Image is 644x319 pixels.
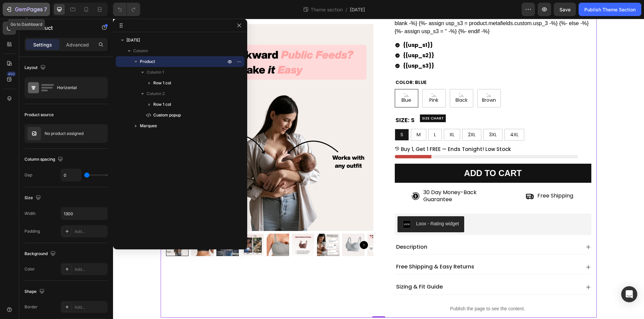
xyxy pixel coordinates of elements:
[290,33,321,41] strong: {{usp_s2}}
[24,287,46,296] div: Shape
[303,202,346,209] div: Loox - Rating widget
[24,193,42,203] div: Size
[304,112,308,119] span: M
[153,80,171,86] span: Row 1 col
[61,169,81,181] input: Auto
[336,112,341,119] span: XL
[24,266,35,272] div: Color
[247,222,255,230] button: Carousel Next Arrow
[310,170,391,184] p: 30 Day Money-Back Guarantee
[283,225,314,232] p: Description
[584,6,636,13] div: Publish Theme Section
[24,211,36,217] div: Width
[113,19,644,319] iframe: Design area
[579,3,641,16] button: Publish Theme Section
[290,22,320,30] strong: {{usp_s1}}
[6,71,16,77] div: 450
[24,172,32,178] div: Gap
[45,131,84,136] p: No product assigned
[61,208,107,220] input: Auto
[559,7,571,12] span: Save
[283,265,330,272] p: Sizing & Fit Guide
[266,287,484,294] p: Publish the page to see the content.
[74,266,106,272] div: Add...
[321,112,323,119] span: L
[355,112,363,119] span: 2XL
[44,5,47,13] p: 7
[33,24,90,32] p: Product
[24,112,54,118] div: Product source
[153,101,171,108] span: Row 1 col
[341,78,356,84] span: Black
[397,112,406,119] span: 4XL
[74,229,106,235] div: Add...
[24,155,64,164] div: Column spacing
[140,58,155,65] span: Product
[307,96,333,104] button: <p>SIZE CHART</p>
[290,43,321,51] strong: {{usp_s3}}
[283,245,361,252] p: Free Shipping & Easy Returns
[309,96,331,103] p: SIZE CHART
[345,6,347,13] span: /
[282,145,478,164] button: ADD TO CART
[24,249,57,258] div: Background
[3,3,50,16] button: 7
[368,78,384,84] span: Brown
[153,112,181,118] span: Custom popup
[147,69,164,76] span: Column 1
[287,78,300,84] span: Blue
[424,174,460,181] p: Free Shipping
[315,78,327,84] span: Pink
[282,97,302,106] legend: Size: S
[33,41,52,48] p: Settings
[24,304,38,310] div: Border
[309,6,344,13] span: Theme section
[554,3,576,16] button: Save
[24,63,47,72] div: Layout
[66,41,89,48] p: Advanced
[57,80,98,95] div: Horizontal
[126,37,140,44] span: [DATE]
[282,60,314,67] legend: Color: Blue
[621,286,637,302] div: Open Intercom Messenger
[113,3,140,16] div: Undo/Redo
[133,48,148,54] span: Column
[24,228,40,234] div: Padding
[284,197,352,214] button: Loox - Rating widget
[350,6,365,13] span: [DATE]
[376,112,384,119] span: 3XL
[351,149,409,160] div: ADD TO CART
[288,127,398,134] p: Buy 1, Get 1 FREE — Ends Tonight! Low Stock
[290,202,298,210] img: loox.png
[287,112,290,119] span: S
[140,123,157,129] span: Marquee
[74,304,106,310] div: Add...
[28,127,41,140] img: no image transparent
[147,90,165,97] span: Column 2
